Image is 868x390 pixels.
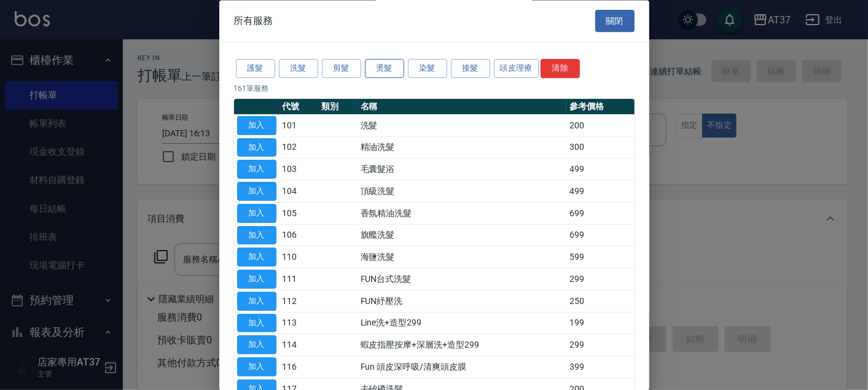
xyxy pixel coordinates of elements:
button: 頭皮理療 [494,60,539,79]
td: 699 [566,203,634,225]
button: 清除 [541,60,580,79]
td: 頂級洗髮 [358,181,567,203]
td: 112 [280,291,319,313]
button: 加入 [237,292,276,311]
td: 蝦皮指壓按摩+深層洗+造型299 [358,334,567,356]
td: 200 [566,115,634,137]
td: 毛囊髮浴 [358,158,567,181]
td: 599 [566,246,634,268]
td: Line洗+造型299 [358,313,567,335]
button: 加入 [237,138,276,157]
td: 104 [280,181,319,203]
button: 加入 [237,160,276,179]
button: 加入 [237,116,276,135]
th: 參考價格 [566,99,634,115]
td: 洗髮 [358,115,567,137]
td: 海鹽洗髮 [358,246,567,268]
td: 499 [566,158,634,181]
td: 116 [280,356,319,378]
button: 加入 [237,314,276,333]
td: 旗艦洗髮 [358,225,567,247]
span: 所有服務 [234,15,273,27]
td: 110 [280,246,319,268]
td: 精油洗髮 [358,137,567,159]
button: 加入 [237,270,276,289]
td: 102 [280,137,319,159]
button: 加入 [237,358,276,377]
td: 300 [566,137,634,159]
button: 加入 [237,336,276,355]
td: 101 [280,115,319,137]
button: 染髮 [408,60,447,79]
td: 105 [280,203,319,225]
th: 名稱 [358,99,567,115]
th: 代號 [280,99,319,115]
th: 類別 [318,99,358,115]
td: 250 [566,291,634,313]
td: 111 [280,268,319,291]
button: 加入 [237,182,276,201]
td: 106 [280,225,319,247]
td: 699 [566,225,634,247]
button: 關閉 [595,10,635,33]
button: 燙髮 [365,60,404,79]
td: 199 [566,313,634,335]
button: 接髮 [451,60,490,79]
td: 香氛精油洗髮 [358,203,567,225]
td: 113 [280,313,319,335]
button: 加入 [237,204,276,223]
p: 161 筆服務 [234,83,635,94]
td: 399 [566,356,634,378]
td: FUN紓壓洗 [358,291,567,313]
button: 加入 [237,226,276,245]
td: FUN台式洗髮 [358,268,567,291]
button: 洗髮 [279,60,318,79]
td: 299 [566,334,634,356]
td: Fun 頭皮深呼吸/清爽頭皮膜 [358,356,567,378]
button: 剪髮 [322,60,361,79]
td: 103 [280,158,319,181]
button: 護髮 [236,60,275,79]
td: 114 [280,334,319,356]
td: 499 [566,181,634,203]
button: 加入 [237,248,276,267]
td: 299 [566,268,634,291]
